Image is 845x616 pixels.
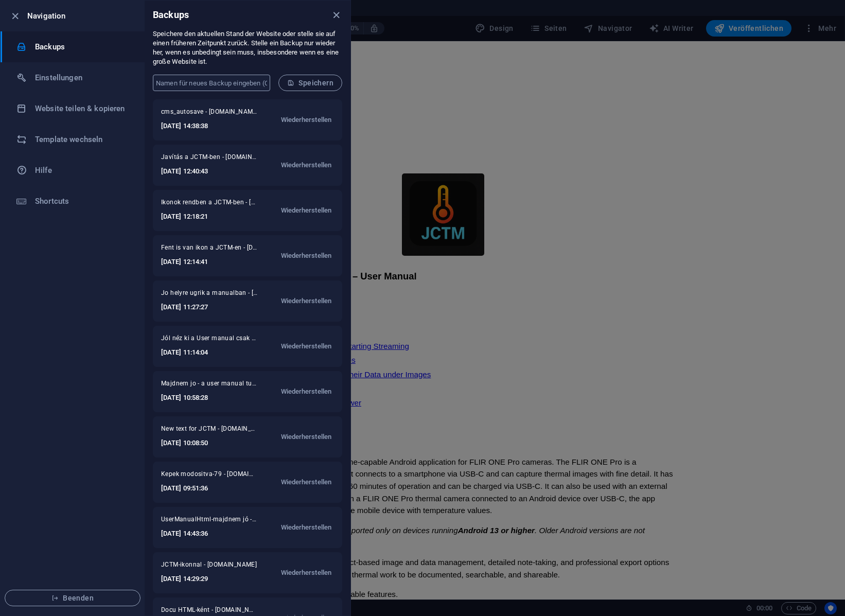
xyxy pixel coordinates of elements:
span: Wiederherstellen [281,567,332,579]
h6: [DATE] 14:38:38 [161,120,258,132]
button: Wiederherstellen [278,560,335,585]
h6: Backups [153,9,189,21]
h6: Website teilen & kopieren [35,102,130,115]
button: Wiederherstellen [278,198,335,223]
h6: [DATE] 14:29:29 [161,573,257,585]
span: Kepek modositva-79 - jc-technology.at [161,470,258,482]
span: Majdnem jo - a user manual tul nagy - jc-technology.at [161,379,258,392]
span: Wiederherstellen [281,159,332,171]
span: cms_autosave - [DOMAIN_NAME] [161,108,258,120]
button: Wiederherstellen [278,243,335,268]
span: Jo helyre ugrik a manualban - jc-technology.at [161,289,258,301]
h6: Einstellungen [35,72,130,84]
input: Namen für neues Backup eingeben (Optional) [153,75,270,91]
span: Speichern [287,79,333,87]
button: Wiederherstellen [278,470,335,495]
span: Wiederherstellen [281,340,332,353]
button: Wiederherstellen [278,153,335,178]
h6: [DATE] 12:18:21 [161,210,258,223]
h6: Hilfe [35,164,130,177]
h6: [DATE] 09:51:36 [161,482,258,495]
button: Wiederherstellen [278,289,335,313]
span: Wiederherstellen [281,476,332,488]
span: Wiederherstellen [281,204,332,217]
span: Wiederherstellen [281,385,332,398]
button: close [330,9,342,21]
h6: [DATE] 14:43:36 [161,527,258,540]
h6: [DATE] 11:27:27 [161,301,258,313]
h6: Backups [35,41,130,53]
span: Wiederherstellen [281,295,332,307]
h6: Shortcuts [35,195,130,207]
button: Wiederherstellen [278,515,335,540]
h6: [DATE] 11:14:04 [161,346,258,359]
span: Fent is van ikon a JCTM-en - jc-technology.at [161,243,258,256]
button: Beenden [5,590,140,606]
button: Wiederherstellen [278,379,335,404]
h6: Navigation [27,10,136,22]
h6: Template wechseln [35,133,130,146]
button: Wiederherstellen [278,334,335,359]
p: Speichere den aktuellen Stand der Website oder stelle sie auf einen früheren Zeitpunkt zurück. St... [153,29,342,66]
span: Wiederherstellen [281,431,332,443]
span: Beenden [13,594,132,602]
span: New text for JCTM - jc-technology.at [161,425,258,437]
span: JCTM-ikonnal - [DOMAIN_NAME] [161,560,257,573]
h6: [DATE] 10:58:28 [161,392,258,404]
span: Wiederherstellen [281,114,332,126]
button: Speichern [278,75,342,91]
span: Jól néz ki a User manual csak rossz helyre ugrik - jc-technology.at [161,334,258,346]
span: Javítás a JCTM-ben - jc-technology.at [161,153,258,165]
button: Wiederherstellen [278,425,335,449]
h6: [DATE] 10:08:50 [161,437,258,449]
span: UserManualHtml-majdnem jó - jc-technology.at [161,515,258,527]
h6: [DATE] 12:40:43 [161,165,258,178]
span: Ikonok rendben a JCTM-ben - jc-technology.at [161,198,258,210]
a: Hilfe [1,155,145,186]
span: Wiederherstellen [281,521,332,534]
button: Wiederherstellen [278,108,335,132]
span: Wiederherstellen [281,250,332,262]
h6: [DATE] 12:14:41 [161,256,258,268]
